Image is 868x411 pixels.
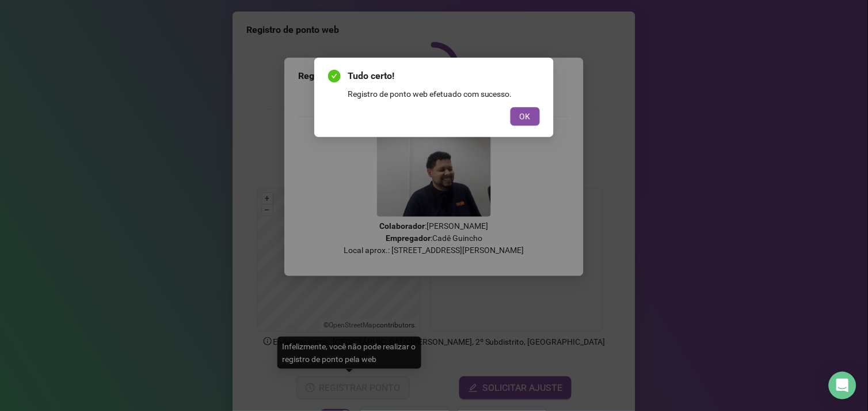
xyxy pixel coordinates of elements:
span: OK [520,110,531,123]
div: Open Intercom Messenger [829,372,856,399]
div: Registro de ponto web efetuado com sucesso. [348,88,540,100]
span: check-circle [328,70,341,82]
button: OK [511,107,540,126]
span: Tudo certo! [348,69,540,83]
